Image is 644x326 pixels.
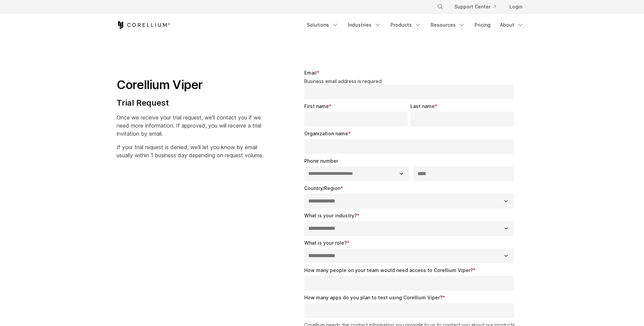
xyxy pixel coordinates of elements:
[344,19,385,31] a: Industries
[304,131,348,136] span: Organization name
[304,158,338,164] span: Phone number
[117,114,261,137] span: Once we receive your trial request, we'll contact you if we need more information. If approved, y...
[304,240,347,246] span: What is your role?
[427,19,469,31] a: Resources
[304,78,517,84] legend: Business email address is required
[117,98,264,108] h4: Trial Request
[471,19,495,31] a: Pricing
[304,185,340,191] span: Country/Region
[117,77,264,92] h1: Corellium Viper
[504,1,528,13] a: Login
[304,213,357,218] span: What is your industry?
[304,295,443,300] span: How many apps do you plan to test using Corellium Viper?
[303,19,342,31] a: Solutions
[304,103,329,109] span: First name
[304,267,473,273] span: How many people on your team would need access to Corellium Viper?
[410,103,435,109] span: Last name
[117,144,264,159] span: If your trial request is denied, we'll let you know by email usually within 1 business day depend...
[386,19,425,31] a: Products
[429,1,528,13] div: Navigation Menu
[303,19,528,31] div: Navigation Menu
[449,1,501,13] a: Support Center
[304,70,317,76] span: Email
[434,1,446,13] button: Search
[117,21,170,29] a: Corellium Home
[496,19,528,31] a: About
